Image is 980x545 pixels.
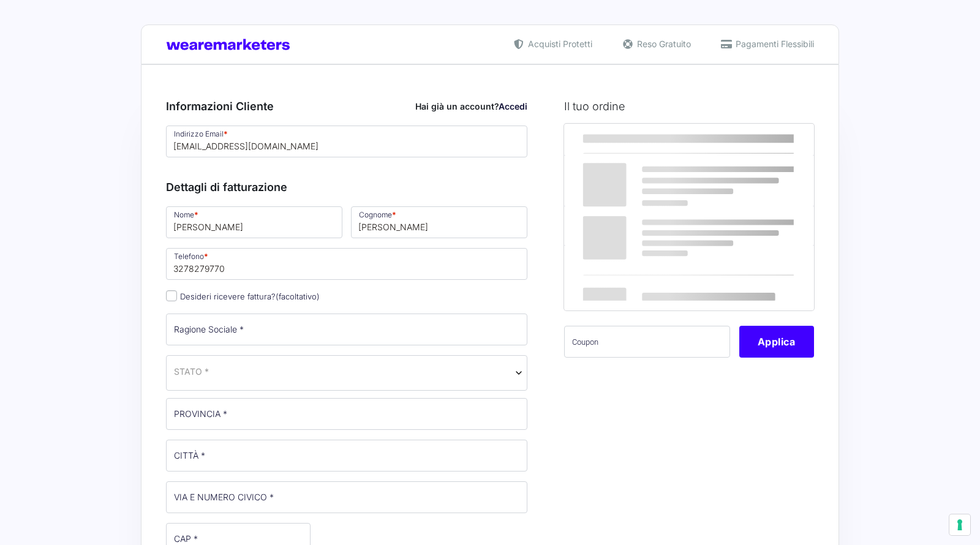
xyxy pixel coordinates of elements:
th: Prodotto [564,124,720,156]
input: Telefono * [166,248,527,280]
input: CITTÀ * [166,440,527,472]
span: Acquisti Protetti [525,37,592,50]
h3: Dettagli di fatturazione [166,179,527,195]
label: Desideri ricevere fattura? [166,291,320,301]
th: Subtotale [720,124,814,156]
span: Reso Gratuito [634,37,691,50]
input: Desideri ricevere fattura?(facoltativo) [166,290,177,301]
input: Coupon [564,326,730,358]
button: Applica [739,326,814,358]
span: Italia [166,355,527,391]
span: Pagamenti Flessibili [733,37,814,50]
input: Cognome * [351,206,527,238]
h3: Il tuo ordine [564,98,814,115]
input: Ragione Sociale * [166,314,527,345]
input: Indirizzo Email * [166,126,527,157]
td: Marketers World 2025 - MW25 Ticket Standard [564,156,720,206]
h3: Informazioni Cliente [166,98,527,115]
input: PROVINCIA * [166,398,527,430]
button: Le tue preferenze relative al consenso per le tecnologie di tracciamento [949,514,970,535]
a: Accedi [499,101,527,111]
th: Totale [564,245,720,310]
input: Nome * [166,206,342,238]
input: VIA E NUMERO CIVICO * [166,481,527,513]
div: Hai già un account? [415,100,527,113]
span: Italia [174,365,519,378]
th: Subtotale [564,206,720,245]
span: (facoltativo) [276,291,320,301]
span: STATO * [174,365,209,378]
